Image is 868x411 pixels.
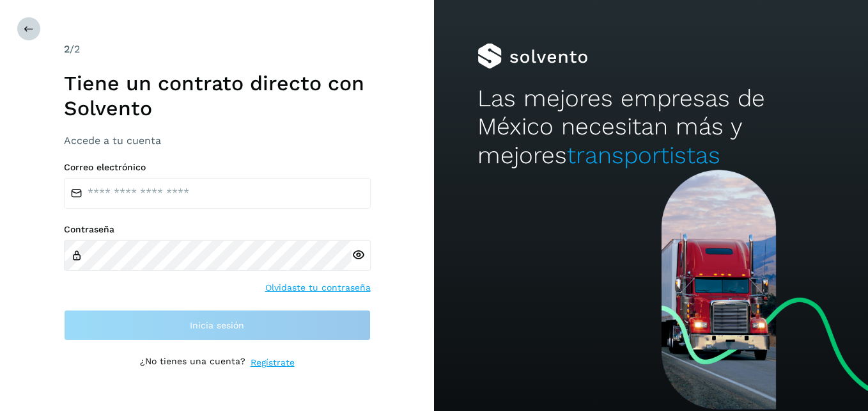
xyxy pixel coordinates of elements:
span: Inicia sesión [190,321,244,330]
label: Correo electrónico [64,162,371,173]
span: transportistas [567,141,720,169]
button: Inicia sesión [64,310,371,341]
span: 2 [64,43,70,55]
h2: Las mejores empresas de México necesitan más y mejores [477,85,825,170]
a: Olvidaste tu contraseña [265,281,371,294]
label: Contraseña [64,224,371,235]
h3: Accede a tu cuenta [64,134,371,147]
p: ¿No tienes una cuenta? [140,356,245,369]
a: Regístrate [251,356,295,369]
h1: Tiene un contrato directo con Solvento [64,71,371,120]
div: /2 [64,42,371,57]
